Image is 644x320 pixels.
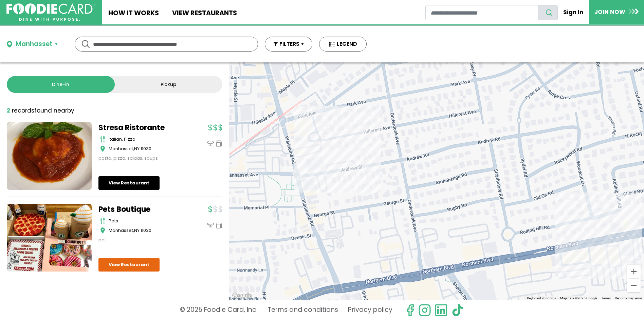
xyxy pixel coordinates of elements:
a: Report a map error [615,296,642,300]
a: Sign In [558,5,589,20]
a: Pets Boutique [98,204,183,215]
img: cutlery_icon.svg [100,136,105,143]
img: pickup_icon.svg [216,140,222,147]
a: Terms and conditions [268,304,338,317]
span: NY [134,145,140,152]
img: pickup_icon.svg [216,222,222,228]
a: Open this area in Google Maps (opens a new window) [231,292,253,300]
img: dinein_icon.svg [207,140,214,147]
span: 11030 [141,227,151,234]
div: found nearby [7,106,74,115]
img: map_icon.svg [100,145,105,152]
button: FILTERS [265,37,312,52]
div: , [109,145,183,152]
a: Stresa Ristorante [98,122,183,133]
div: italian, pizza [109,136,183,143]
a: Dine-in [7,76,115,93]
button: search [538,5,558,20]
button: Keyboard shortcuts [527,296,556,301]
span: Manhasset [109,145,133,152]
a: Terms [601,296,611,300]
p: © 2025 Foodie Card, Inc. [180,304,258,317]
a: Privacy policy [348,304,392,317]
img: map_icon.svg [100,227,105,234]
span: 11030 [141,145,151,152]
span: NY [134,227,140,234]
a: View Restaurant [98,176,160,190]
div: pet [98,237,183,243]
img: dinein_icon.svg [207,222,214,228]
img: tiktok.svg [451,304,464,317]
span: Map data ©2025 Google [560,296,597,300]
strong: 2 [7,106,10,115]
span: Manhasset [109,227,133,234]
button: LEGEND [319,37,367,52]
a: Pickup [115,76,223,93]
button: Manhasset [7,39,58,49]
img: Google [231,292,253,300]
button: Zoom out [627,279,641,292]
div: pasta, pizza, salads, soups [98,155,183,162]
img: cutlery_icon.svg [100,218,105,224]
div: , [109,227,183,234]
span: records [12,106,34,115]
img: linkedin.svg [435,304,447,317]
img: FoodieCard; Eat, Drink, Save, Donate [6,3,95,21]
div: pets [109,218,183,224]
input: restaurant search [425,5,538,20]
a: View Restaurant [98,258,160,272]
button: Zoom in [627,265,641,278]
div: Manhasset [16,39,52,49]
svg: check us out on facebook [404,304,417,317]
